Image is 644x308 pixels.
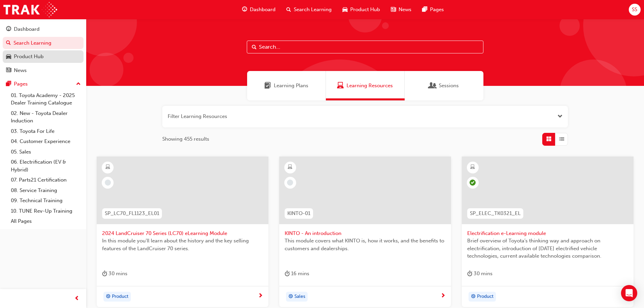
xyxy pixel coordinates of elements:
[102,237,263,252] span: In this module you'll learn about the history and the key selling features of the LandCruiser 70 ...
[629,4,641,16] button: SS
[546,135,551,143] span: Grid
[105,210,159,217] span: SP_LC70_FL1123_EL01
[14,53,44,61] div: Product Hub
[3,78,84,90] button: Pages
[274,82,308,90] span: Learning Plans
[112,293,128,301] span: Product
[8,90,84,108] a: 01. Toyota Academy - 2025 Dealer Training Catalogue
[97,157,268,307] a: SP_LC70_FL1123_EL012024 LandCruiser 70 Series (LC70) eLearning ModuleIn this module you'll learn ...
[467,237,628,260] span: Brief overview of Toyota’s thinking way and approach on electrification, introduction of [DATE] e...
[385,3,417,17] a: news-iconNews
[3,2,57,17] img: Trak
[76,80,81,89] span: up-icon
[105,180,111,186] span: learningRecordVerb_NONE-icon
[287,210,310,217] span: KINTO-01
[3,64,84,77] a: News
[471,292,476,301] span: target-icon
[285,269,309,278] div: 16 mins
[6,54,11,60] span: car-icon
[470,210,521,217] span: SP_ELEC_TK0321_EL
[347,82,393,90] span: Learning Resources
[462,157,634,307] a: SP_ELEC_TK0321_ELElectrification e-Learning moduleBrief overview of Toyota’s thinking way and app...
[162,135,209,143] span: Showing 455 results
[405,71,483,100] a: SessionsSessions
[6,81,11,87] span: pages-icon
[399,6,411,14] span: News
[287,180,293,186] span: learningRecordVerb_NONE-icon
[242,5,247,14] span: guage-icon
[8,126,84,137] a: 03. Toyota For Life
[429,82,436,90] span: Sessions
[8,216,84,227] a: All Pages
[417,3,449,17] a: pages-iconPages
[264,82,271,90] span: Learning Plans
[3,22,84,78] button: DashboardSearch LearningProduct HubNews
[8,157,84,175] a: 06. Electrification (EV & Hybrid)
[281,3,337,17] a: search-iconSearch Learning
[440,293,446,299] span: next-icon
[250,6,276,14] span: Dashboard
[337,3,385,17] a: car-iconProduct Hub
[326,71,405,100] a: Learning ResourcesLearning Resources
[6,26,11,32] span: guage-icon
[467,269,493,278] div: 30 mins
[8,185,84,196] a: 08. Service Training
[14,80,28,88] div: Pages
[621,285,637,301] div: Open Intercom Messenger
[467,230,628,237] span: Electrification e-Learning module
[477,293,494,301] span: Product
[14,25,40,33] div: Dashboard
[6,68,11,74] span: news-icon
[3,50,84,63] a: Product Hub
[102,230,263,237] span: 2024 LandCruiser 70 Series (LC70) eLearning Module
[8,175,84,185] a: 07. Parts21 Certification
[247,41,483,53] input: Search...
[8,206,84,216] a: 10. TUNE Rev-Up Training
[286,5,291,14] span: search-icon
[285,269,290,278] span: duration-icon
[74,294,79,303] span: prev-icon
[430,6,444,14] span: Pages
[102,269,127,278] div: 30 mins
[247,71,326,100] a: Learning PlansLearning Plans
[342,5,348,14] span: car-icon
[8,147,84,157] a: 05. Sales
[288,292,293,301] span: target-icon
[8,136,84,147] a: 04. Customer Experience
[258,293,263,299] span: next-icon
[285,230,446,237] span: KINTO - An introduction
[3,37,84,49] a: Search Learning
[632,6,637,14] span: SS
[8,195,84,206] a: 09. Technical Training
[285,237,446,252] span: This module covers what KINTO is, how it works, and the benefits to customers and dealerships.
[14,67,27,74] div: News
[422,5,427,14] span: pages-icon
[470,180,476,186] span: learningRecordVerb_COMPLETE-icon
[350,6,380,14] span: Product Hub
[237,3,281,17] a: guage-iconDashboard
[337,82,344,90] span: Learning Resources
[294,6,332,14] span: Search Learning
[470,163,475,172] span: learningResourceType_ELEARNING-icon
[3,23,84,35] a: Dashboard
[102,269,107,278] span: duration-icon
[559,135,564,143] span: List
[8,108,84,126] a: 02. New - Toyota Dealer Induction
[106,292,111,301] span: target-icon
[6,40,11,46] span: search-icon
[294,293,305,301] span: Sales
[252,43,257,51] span: Search
[391,5,396,14] span: news-icon
[279,157,451,307] a: KINTO-01KINTO - An introductionThis module covers what KINTO is, how it works, and the benefits t...
[557,113,563,120] button: Open the filter
[105,163,110,172] span: learningResourceType_ELEARNING-icon
[467,269,472,278] span: duration-icon
[439,82,459,90] span: Sessions
[288,163,292,172] span: learningResourceType_ELEARNING-icon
